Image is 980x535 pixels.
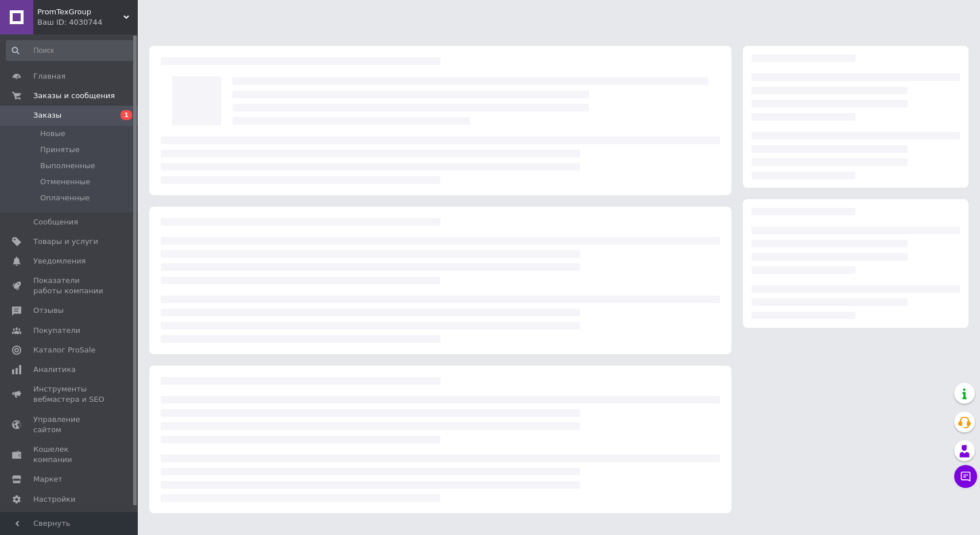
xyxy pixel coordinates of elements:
[33,325,80,336] span: Покупатели
[33,494,75,505] span: Настройки
[6,40,135,61] input: Поиск
[33,276,106,296] span: Показатели работы компании
[40,177,90,187] span: Отмененные
[33,384,106,405] span: Инструменты вебмастера и SEO
[33,474,63,484] span: Маркет
[40,161,95,171] span: Выполненные
[33,217,78,227] span: Сообщения
[40,145,80,155] span: Принятые
[33,237,98,247] span: Товары и услуги
[121,110,132,120] span: 1
[33,305,64,316] span: Отзывы
[37,7,123,17] span: PromTexGroup
[33,256,86,266] span: Уведомления
[40,193,90,203] span: Оплаченные
[954,465,977,488] button: Чат с покупателем
[33,91,115,101] span: Заказы и сообщения
[33,110,61,121] span: Заказы
[33,71,65,82] span: Главная
[33,365,76,375] span: Аналитика
[37,17,138,28] div: Ваш ID: 4030744
[33,345,95,355] span: Каталог ProSale
[33,444,106,465] span: Кошелек компании
[40,129,65,139] span: Новые
[33,414,106,435] span: Управление сайтом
